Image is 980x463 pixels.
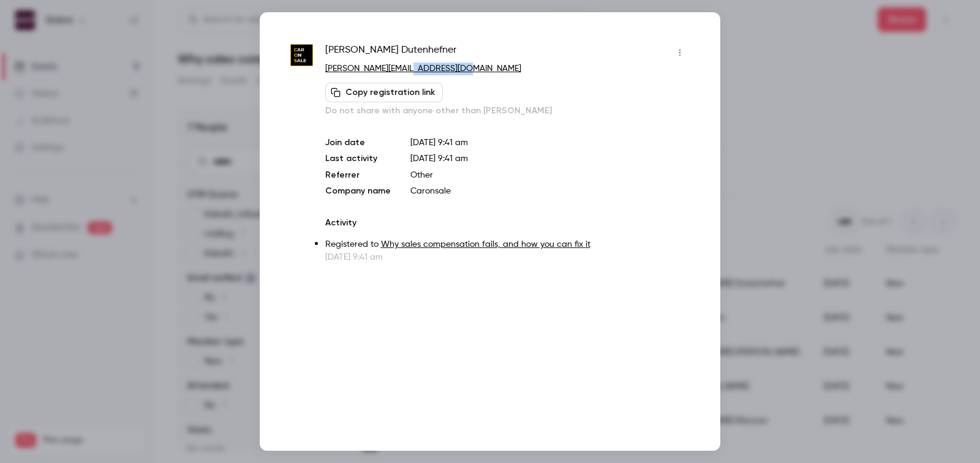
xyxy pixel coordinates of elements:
a: Why sales compensation fails, and how you can fix it [381,240,590,249]
a: [PERSON_NAME][EMAIL_ADDRESS][DOMAIN_NAME] [325,64,521,73]
p: Activity [325,217,690,229]
p: Other [410,169,690,181]
span: [DATE] 9:41 am [410,154,468,163]
p: Registered to [325,238,690,251]
p: [DATE] 9:41 am [410,137,690,149]
span: [PERSON_NAME] Dutenhefner [325,43,456,62]
p: Caronsale [410,185,690,197]
p: Company name [325,185,391,197]
p: Last activity [325,152,391,165]
p: [DATE] 9:41 am [325,251,690,263]
p: Referrer [325,169,391,181]
button: Copy registration link [325,83,443,102]
img: caronsale.de [290,44,313,67]
p: Do not share with anyone other than [PERSON_NAME] [325,105,690,117]
p: Join date [325,137,391,149]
